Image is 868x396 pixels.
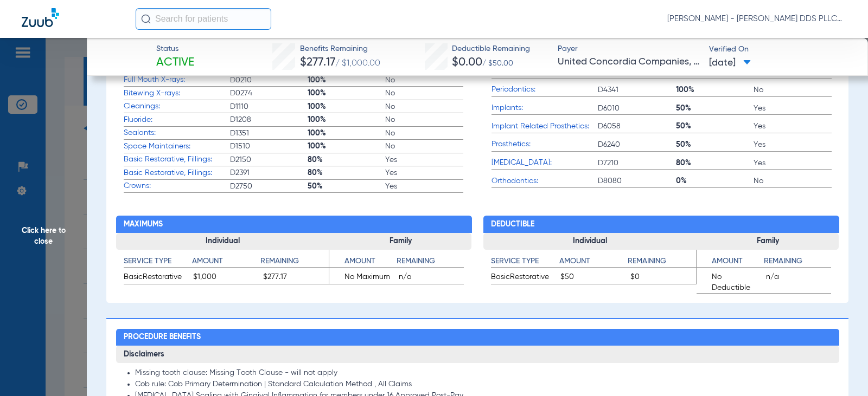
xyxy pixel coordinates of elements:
[697,256,764,271] app-breakdown-title: Amount
[754,139,831,150] span: Yes
[397,256,464,268] h4: Remaining
[135,368,832,378] li: Missing tooth clause: Missing Tooth Clause - will not apply
[491,271,557,284] span: BasicRestorative
[385,154,463,165] span: Yes
[124,141,230,152] span: Space Maintainers:
[124,256,192,271] app-breakdown-title: Service Type
[492,157,598,168] span: [MEDICAL_DATA]:
[558,55,699,69] span: United Concordia Companies, Inc.
[667,14,846,24] span: [PERSON_NAME] - [PERSON_NAME] DDS PLLC
[22,8,59,27] img: Zuub Logo
[452,57,482,68] span: $0.00
[709,44,851,55] span: Verified On
[124,127,230,139] span: Sealants:
[385,128,463,139] span: No
[676,158,754,168] span: 80%
[192,256,260,271] app-breakdown-title: Amount
[598,158,675,168] span: D7210
[230,181,308,192] span: D2750
[124,154,230,165] span: Basic Restorative, Fillings:
[697,233,839,250] h3: Family
[230,114,308,125] span: D1208
[230,75,308,86] span: D0210
[230,128,308,139] span: D1351
[230,101,308,112] span: D1110
[492,139,598,150] span: Prosthetics:
[116,216,472,233] h2: Maximums
[300,57,335,68] span: $277.17
[483,216,839,233] h2: Deductible
[308,181,385,192] span: 50%
[193,271,259,284] span: $1,000
[308,154,385,165] span: 80%
[483,233,697,250] h3: Individual
[308,75,385,86] span: 100%
[452,43,530,55] span: Deductible Remaining
[385,75,463,86] span: No
[560,271,627,284] span: $50
[385,181,463,192] span: Yes
[308,88,385,99] span: 100%
[260,256,329,271] app-breakdown-title: Remaining
[598,85,675,95] span: D4341
[335,59,380,68] span: / $1,000.00
[124,167,230,179] span: Basic Restorative, Fillings:
[192,256,260,268] h4: Amount
[676,85,754,95] span: 100%
[598,139,675,150] span: D6240
[559,256,628,268] h4: Amount
[492,176,598,187] span: Orthodontics:
[676,121,754,132] span: 50%
[116,329,839,346] h2: Procedure Benefits
[628,256,696,268] h4: Remaining
[492,102,598,114] span: Implants:
[754,176,831,186] span: No
[598,103,675,114] span: D6010
[263,271,329,284] span: $277.17
[754,158,831,168] span: Yes
[329,233,471,250] h3: Family
[491,256,559,268] h4: Service Type
[482,60,513,67] span: / $50.00
[124,114,230,126] span: Fluoride:
[385,167,463,178] span: Yes
[156,55,194,70] span: Active
[697,256,764,268] h4: Amount
[136,8,271,30] input: Search for patients
[308,114,385,125] span: 100%
[124,271,190,284] span: BasicRestorative
[630,271,697,284] span: $0
[491,256,559,271] app-breakdown-title: Service Type
[492,84,598,95] span: Periodontics:
[260,256,329,268] h4: Remaining
[766,271,832,293] span: n/a
[676,103,754,114] span: 50%
[230,167,308,178] span: D2391
[697,271,762,293] span: No Deductible
[814,344,868,396] iframe: Chat Widget
[230,154,308,165] span: D2150
[676,176,754,186] span: 0%
[116,233,330,250] h3: Individual
[754,121,831,132] span: Yes
[399,271,464,284] span: n/a
[385,114,463,125] span: No
[397,256,464,271] app-breakdown-title: Remaining
[156,43,194,55] span: Status
[308,167,385,178] span: 80%
[628,256,696,271] app-breakdown-title: Remaining
[559,256,628,271] app-breakdown-title: Amount
[558,43,699,55] span: Payer
[598,176,675,186] span: D8080
[308,101,385,112] span: 100%
[124,101,230,112] span: Cleanings:
[764,256,831,268] h4: Remaining
[124,74,230,86] span: Full Mouth X-rays:
[141,14,151,24] img: Search Icon
[385,101,463,112] span: No
[230,88,308,99] span: D0274
[116,346,839,363] h3: Disclaimers
[329,256,397,268] h4: Amount
[329,256,397,271] app-breakdown-title: Amount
